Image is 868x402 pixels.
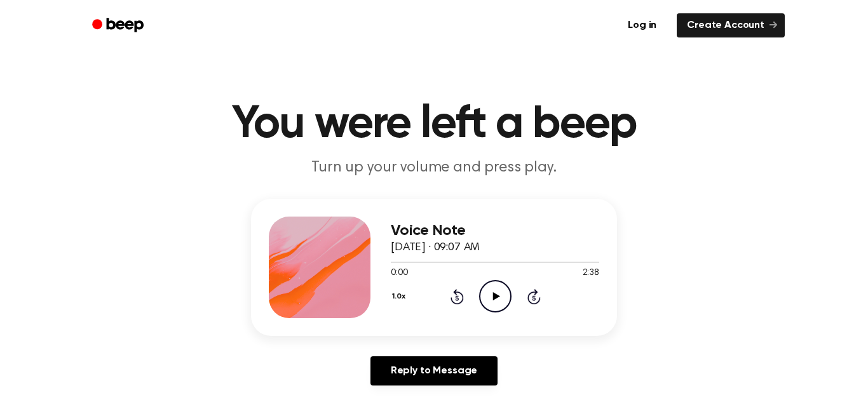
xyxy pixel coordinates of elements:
[83,13,155,38] a: Beep
[109,102,759,147] h1: You were left a beep
[391,242,480,253] span: [DATE] · 09:07 AM
[583,267,599,280] span: 2:38
[370,356,498,385] a: Reply to Message
[391,286,410,307] button: 1.0x
[190,157,678,178] p: Turn up your volume and press play.
[677,13,785,37] a: Create Account
[615,11,669,40] a: Log in
[391,267,407,280] span: 0:00
[391,222,599,239] h3: Voice Note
